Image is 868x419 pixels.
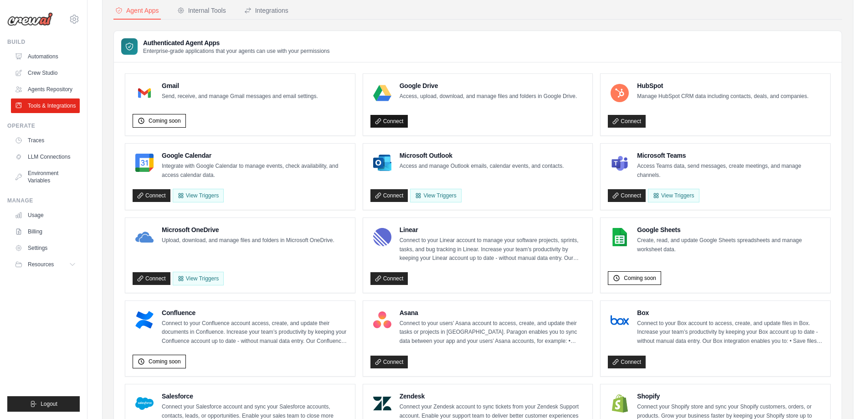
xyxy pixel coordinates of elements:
: View Triggers [410,189,461,202]
span: Logout [41,400,57,408]
p: Send, receive, and manage Gmail messages and email settings. [162,92,318,101]
p: Integrate with Google Calendar to manage events, check availability, and access calendar data. [162,162,348,180]
button: View Triggers [173,189,224,202]
a: Environment Variables [11,166,80,188]
a: Settings [11,241,80,255]
a: Agents Repository [11,82,80,97]
h4: Microsoft Outlook [400,151,564,160]
p: Access and manage Outlook emails, calendar events, and contacts. [400,162,564,171]
h4: Asana [400,308,586,317]
img: Gmail Logo [135,84,154,102]
a: Connect [370,189,408,202]
div: Manage [7,197,80,204]
p: Create, read, and update Google Sheets spreadsheets and manage worksheet data. [637,236,823,254]
p: Connect to your Confluence account access, create, and update their documents in Confluence. Incr... [162,319,348,346]
h4: Microsoft OneDrive [162,225,334,234]
button: Integrations [242,2,290,20]
h4: Google Calendar [162,151,348,160]
: View Triggers [648,189,699,202]
h4: Google Drive [400,81,577,90]
a: Usage [11,208,80,222]
img: Google Calendar Logo [135,154,154,172]
h4: Gmail [162,81,318,90]
h3: Authenticated Agent Apps [143,38,330,47]
div: Integrations [244,6,288,15]
h4: HubSpot [637,81,808,90]
button: Internal Tools [175,2,228,20]
div: Operate [7,122,80,129]
p: Connect to your Linear account to manage your software projects, sprints, tasks, and bug tracking... [400,236,586,263]
span: Coming soon [149,358,181,365]
div: Build [7,38,80,46]
button: Agent Apps [113,2,161,20]
h4: Salesforce [162,392,348,401]
h4: Shopify [637,392,823,401]
img: Microsoft OneDrive Logo [135,228,154,246]
p: Access Teams data, send messages, create meetings, and manage channels. [637,162,823,180]
p: Connect to your users’ Asana account to access, create, and update their tasks or projects in [GE... [400,319,586,346]
span: Coming soon [149,117,181,124]
a: Connect [133,189,170,202]
a: Automations [11,49,80,64]
img: Google Drive Logo [373,84,391,102]
a: Connect [608,189,646,202]
h4: Confluence [162,308,348,317]
h4: Box [637,308,823,317]
h4: Google Sheets [637,225,823,234]
button: Logout [7,396,80,412]
img: HubSpot Logo [611,84,629,102]
img: Zendesk Logo [373,394,391,413]
h4: Microsoft Teams [637,151,823,160]
img: Google Sheets Logo [611,228,629,246]
span: Resources [28,261,54,268]
h4: Linear [400,225,586,234]
a: LLM Connections [11,150,80,164]
a: Connect [370,356,408,368]
h4: Zendesk [400,392,586,401]
img: Salesforce Logo [135,394,154,413]
a: Connect [608,115,646,128]
: View Triggers [173,272,224,285]
img: Confluence Logo [135,311,154,329]
img: Linear Logo [373,228,391,246]
img: Shopify Logo [611,394,629,413]
p: Access, upload, download, and manage files and folders in Google Drive. [400,92,577,101]
a: Connect [370,272,408,285]
a: Traces [11,133,80,148]
a: Crew Studio [11,66,80,80]
button: Resources [11,257,80,272]
img: Box Logo [611,311,629,329]
img: Microsoft Outlook Logo [373,154,391,172]
div: Internal Tools [177,6,226,15]
p: Upload, download, and manage files and folders in Microsoft OneDrive. [162,236,334,245]
a: Billing [11,224,80,239]
p: Enterprise-grade applications that your agents can use with your permissions [143,47,330,55]
img: Logo [7,12,53,26]
a: Connect [608,356,646,368]
a: Connect [133,272,170,285]
img: Asana Logo [373,311,391,329]
p: Connect to your Box account to access, create, and update files in Box. Increase your team’s prod... [637,319,823,346]
span: Coming soon [624,274,656,282]
a: Connect [370,115,408,128]
img: Microsoft Teams Logo [611,154,629,172]
div: Agent Apps [115,6,159,15]
a: Tools & Integrations [11,98,80,113]
p: Manage HubSpot CRM data including contacts, deals, and companies. [637,92,808,101]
